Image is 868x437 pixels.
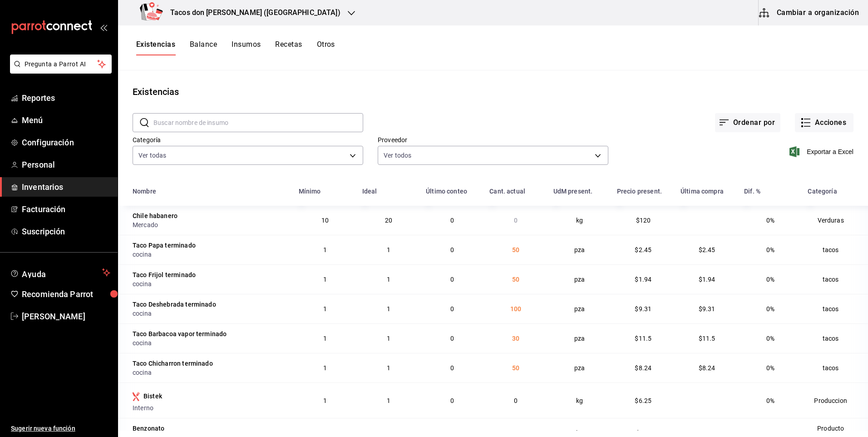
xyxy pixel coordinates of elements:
div: Dif. % [744,188,760,195]
svg: Insumo producido [133,392,140,401]
div: navigation tabs [136,40,335,55]
span: Configuración [22,136,110,149]
span: 0% [766,364,774,372]
div: UdM present. [553,188,593,195]
span: Suscripción [22,225,110,238]
div: Taco Papa terminado [133,241,196,250]
span: Sugerir nueva función [11,424,110,433]
div: Existencias [133,85,179,99]
td: tacos [802,235,868,264]
span: Menú [22,114,110,126]
span: [PERSON_NAME] [22,310,110,323]
div: Nombre [133,188,156,195]
span: 1 [323,397,327,404]
span: 1 [387,335,390,342]
label: Proveedor [378,137,608,143]
span: 50 [512,276,519,283]
span: 0% [766,335,774,342]
span: $190 [636,429,651,437]
span: Ayuda [22,267,99,278]
div: Precio present. [617,188,662,195]
span: 0% [766,397,774,404]
div: Última compra [681,188,724,195]
div: Taco Barbacoa vapor terminado [133,329,227,338]
span: 50 [512,364,519,372]
span: 0 [450,364,454,372]
span: 1 [387,429,390,437]
h3: Tacos don [PERSON_NAME] ([GEOGRAPHIC_DATA]) [163,7,340,18]
span: Reportes [22,92,110,104]
span: 1 [387,364,390,372]
td: tacos [802,323,868,353]
a: Pregunta a Parrot AI [6,66,112,75]
span: 0% [766,276,774,283]
span: Ver todas [138,151,166,160]
div: Mínimo [299,188,321,195]
span: Ver todos [384,151,411,160]
td: tacos [802,353,868,382]
td: pza [548,294,612,323]
span: 1 [387,246,390,253]
span: 0 [514,397,518,404]
span: 1 [387,397,390,404]
div: cocina [133,368,288,377]
input: Buscar nombre de insumo [153,114,363,132]
td: kg [548,206,612,235]
span: 1 [323,429,327,437]
button: Otros [317,40,335,55]
span: 0% [766,246,774,253]
div: cocina [133,279,288,288]
div: Cant. actual [489,188,525,195]
div: Último conteo [426,188,467,195]
span: $9.31 [635,305,651,313]
span: $9.31 [699,305,715,313]
div: Taco Deshebrada terminado [133,300,216,309]
span: $11.5 [635,335,651,342]
span: 0 [514,429,518,437]
span: Facturación [22,203,110,215]
span: Personal [22,159,110,171]
span: 1 [323,276,327,283]
span: 1 [323,246,327,253]
span: 0% [766,305,774,313]
span: Pregunta a Parrot AI [25,60,98,69]
td: Verduras [802,206,868,235]
button: Pregunta a Parrot AI [10,55,112,74]
button: Existencias [136,40,175,55]
td: Produccion [802,382,868,418]
td: pza [548,353,612,382]
span: $8.24 [635,364,651,372]
span: 20 [385,217,392,224]
span: $11.5 [699,335,715,342]
button: Recetas [275,40,302,55]
div: Chile habanero [133,211,178,220]
span: 1 [323,305,327,313]
span: 0 [450,217,454,224]
div: Taco Chicharron terminado [133,359,213,368]
button: Ordenar por [715,113,780,132]
span: 0 [450,276,454,283]
span: Inventarios [22,181,110,193]
span: Recomienda Parrot [22,288,110,300]
label: Categoría [133,137,363,143]
span: 100 [510,305,521,313]
span: 30 [512,335,519,342]
span: $8.24 [699,364,715,372]
span: 0 [450,246,454,253]
span: 0% [766,217,774,224]
span: 0 [514,217,518,224]
span: 1 [387,305,390,313]
span: Exportar a Excel [791,146,853,157]
span: 1 [387,276,390,283]
button: Balance [190,40,217,55]
button: Acciones [795,113,853,132]
span: 1 [323,364,327,372]
span: $1.94 [635,276,651,283]
div: Categoría [808,188,837,195]
div: cocina [133,338,288,348]
span: 1 [323,335,327,342]
div: Taco Frijol terminado [133,270,196,279]
div: Ideal [362,188,377,195]
div: cocina [133,309,288,318]
div: Bistek [143,392,162,401]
